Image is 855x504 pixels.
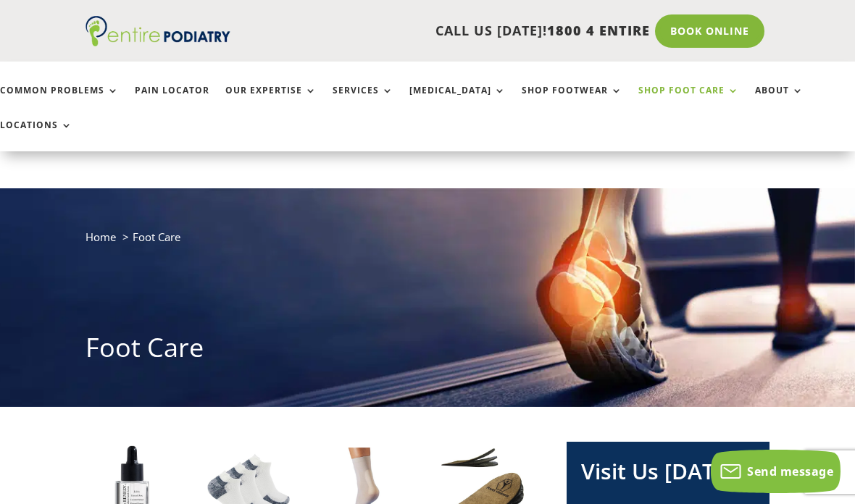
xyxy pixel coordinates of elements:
a: About [755,85,804,117]
h1: Foot Care [85,329,769,373]
a: [MEDICAL_DATA] [409,85,506,117]
img: logo (1) [85,16,230,46]
a: Entire Podiatry [85,35,230,49]
button: Send message [711,450,841,493]
a: Home [85,230,116,244]
span: 1800 4 ENTIRE [547,22,650,39]
h2: Visit Us [DATE] [581,456,755,494]
span: Foot Care [133,230,180,244]
a: Shop Foot Care [638,85,739,117]
a: Our Expertise [225,85,317,117]
a: Shop Footwear [522,85,622,117]
span: Send message [747,463,833,479]
nav: breadcrumb [85,227,769,257]
a: Book Online [655,14,764,48]
a: Pain Locator [135,85,209,117]
a: Services [333,85,393,117]
p: CALL US [DATE]! [237,22,650,41]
